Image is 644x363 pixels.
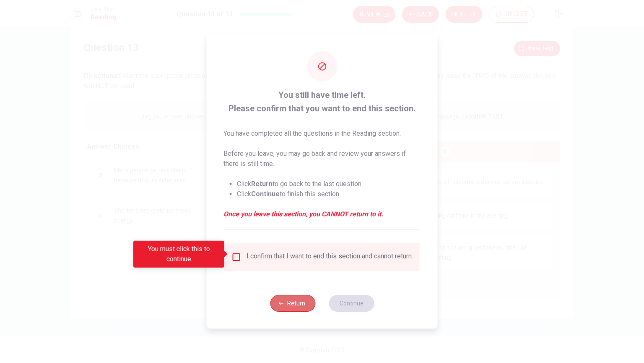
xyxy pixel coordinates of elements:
li: Click to go back to the last question [237,179,421,189]
p: Before you leave, you may go back and review your answers if there is still time. [223,149,421,169]
button: Return [270,295,315,312]
span: You still have time left. Please confirm that you want to end this section. [223,88,421,115]
div: You must click this to continue [133,241,224,268]
span: You must click this to continue [231,252,241,262]
li: Click to finish this section. [237,189,421,199]
p: You have completed all the questions in the Reading section. [223,129,421,139]
strong: Continue [251,190,280,198]
div: I confirm that I want to end this section and cannot return. [247,252,413,262]
em: Once you leave this section, you CANNOT return to it. [223,209,421,219]
button: Continue [329,295,374,312]
strong: Return [251,180,273,188]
